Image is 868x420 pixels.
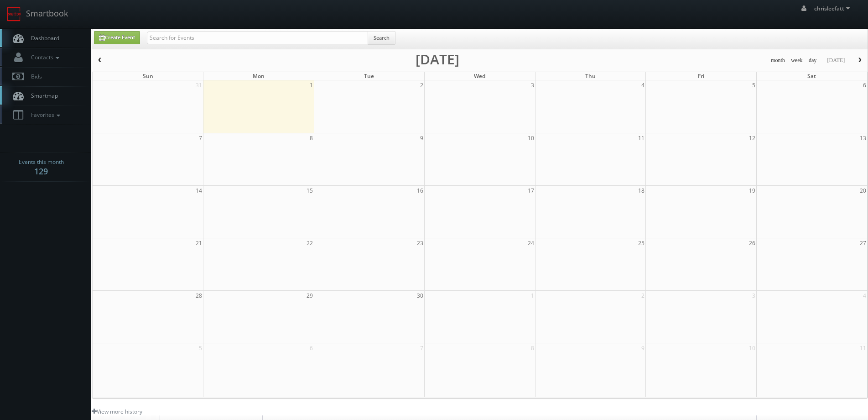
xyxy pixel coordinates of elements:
span: 28 [195,291,203,300]
a: Create Event [94,31,140,44]
span: 1 [530,291,535,300]
span: Events this month [19,157,64,167]
span: 18 [637,186,645,195]
span: 4 [862,291,867,300]
button: week [788,55,806,66]
span: 19 [748,186,756,195]
span: 2 [419,80,424,90]
strong: 129 [34,166,48,177]
span: Sun [143,72,153,80]
span: 26 [748,238,756,248]
button: [DATE] [824,55,848,66]
span: Tue [364,72,374,80]
button: Search [368,31,395,45]
span: 8 [309,133,314,143]
span: 27 [859,238,867,248]
span: 4 [640,80,645,90]
span: 6 [862,80,867,90]
span: Mon [253,72,265,80]
span: Thu [585,72,596,80]
span: 25 [637,238,645,248]
span: 2 [640,291,645,300]
span: 11 [637,133,645,143]
span: 21 [195,238,203,248]
span: Fri [698,72,704,80]
span: 14 [195,186,203,195]
span: 6 [309,343,314,353]
span: 7 [198,133,203,143]
span: 3 [530,80,535,90]
span: 10 [748,343,756,353]
span: Bids [26,73,42,80]
span: 20 [859,186,867,195]
span: 23 [416,238,424,248]
span: 9 [419,133,424,143]
span: 5 [751,80,756,90]
h2: [DATE] [416,55,459,64]
a: View more history [92,408,142,415]
span: 24 [527,238,535,248]
span: Favorites [26,111,62,119]
span: 17 [527,186,535,195]
button: month [768,55,788,66]
img: smartbook-logo.png [7,7,21,21]
span: chrisleefatt [814,5,852,12]
span: 16 [416,186,424,195]
span: 5 [198,343,203,353]
span: 15 [306,186,314,195]
span: 10 [527,133,535,143]
span: Sat [807,72,816,80]
span: 3 [751,291,756,300]
span: 1 [309,80,314,90]
span: 8 [530,343,535,353]
span: Contacts [26,53,62,61]
span: Smartmap [26,92,58,100]
span: Wed [474,72,485,80]
input: Search for Events [147,31,368,44]
span: 13 [859,133,867,143]
span: 11 [859,343,867,353]
span: 9 [640,343,645,353]
span: 12 [748,133,756,143]
span: Dashboard [26,34,59,42]
button: day [806,55,820,66]
span: 31 [195,80,203,90]
span: 7 [419,343,424,353]
span: 22 [306,238,314,248]
span: 30 [416,291,424,300]
span: 29 [306,291,314,300]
